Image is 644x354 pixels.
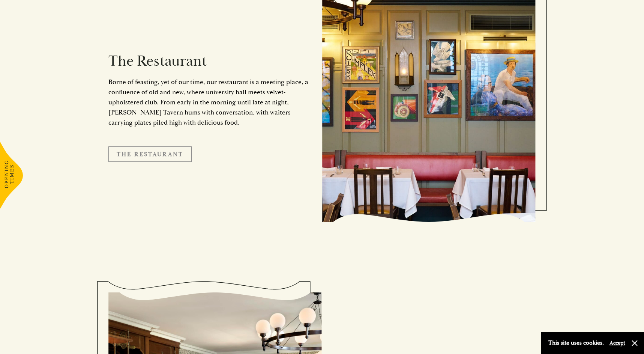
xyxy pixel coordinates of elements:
p: Borne of feasting, yet of our time, our restaurant is a meeting place, a confluence of old and ne... [108,77,311,128]
button: Close and accept [631,339,638,347]
p: This site uses cookies. [548,337,604,348]
h2: The Restaurant [108,52,311,70]
a: The Restaurant [108,146,192,162]
button: Accept [609,339,625,346]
